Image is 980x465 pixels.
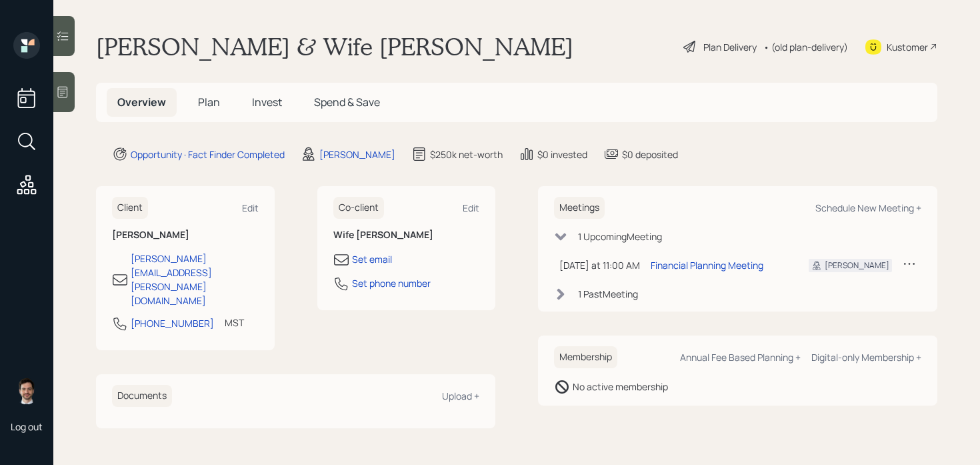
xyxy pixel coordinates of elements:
[763,40,848,54] div: • (old plan-delivery)
[887,40,928,54] div: Kustomer
[578,229,662,244] div: 1 Upcoming Meeting
[112,229,259,241] h6: [PERSON_NAME]
[430,147,503,161] div: $250k net-worth
[554,346,617,368] h6: Membership
[578,287,638,301] div: 1 Past Meeting
[314,95,380,109] span: Spend & Save
[554,197,605,219] h6: Meetings
[680,351,801,364] div: Annual Fee Based Planning +
[112,385,172,407] h6: Documents
[117,95,166,109] span: Overview
[13,378,40,404] img: jonah-coleman-headshot.png
[319,147,395,161] div: [PERSON_NAME]
[333,229,480,241] h6: Wife [PERSON_NAME]
[442,390,479,402] div: Upload +
[96,32,573,61] h1: [PERSON_NAME] & Wife [PERSON_NAME]
[651,258,763,272] div: Financial Planning Meeting
[131,316,214,330] div: [PHONE_NUMBER]
[352,252,392,266] div: Set email
[352,276,431,290] div: Set phone number
[242,201,259,214] div: Edit
[333,197,384,219] h6: Co-client
[112,197,148,219] h6: Client
[811,351,921,364] div: Digital-only Membership +
[815,201,921,214] div: Schedule New Meeting +
[463,201,479,214] div: Edit
[198,95,220,109] span: Plan
[131,252,259,308] div: [PERSON_NAME][EMAIL_ADDRESS][PERSON_NAME][DOMAIN_NAME]
[131,147,285,161] div: Opportunity · Fact Finder Completed
[252,95,282,109] span: Invest
[537,147,587,161] div: $0 invested
[825,260,889,272] div: [PERSON_NAME]
[225,316,244,330] div: MST
[622,147,678,161] div: $0 deposited
[11,420,43,433] div: Log out
[703,40,757,54] div: Plan Delivery
[559,258,640,272] div: [DATE] at 11:00 AM
[573,380,668,394] div: No active membership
